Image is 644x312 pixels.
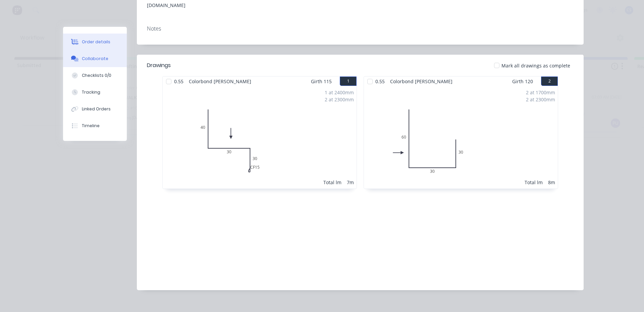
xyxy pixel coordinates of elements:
[63,34,127,50] button: Order details
[325,89,354,96] div: 1 at 2400mm
[323,179,341,186] div: Total lm
[186,76,254,86] span: Colorbond [PERSON_NAME]
[501,62,570,69] span: Mark all drawings as complete
[340,76,357,86] button: 1
[171,76,186,86] span: 0.55
[526,96,555,103] div: 2 at 2300mm
[526,89,555,96] div: 2 at 1700mm
[387,76,455,86] span: Colorbond [PERSON_NAME]
[63,50,127,67] button: Collaborate
[147,25,574,32] div: Notes
[82,39,110,45] div: Order details
[63,101,127,117] button: Linked Orders
[82,56,108,62] div: Collaborate
[82,106,111,112] div: Linked Orders
[82,89,100,95] div: Tracking
[512,76,533,86] span: Girth 120
[525,179,543,186] div: Total lm
[548,179,555,186] div: 8m
[147,61,171,69] div: Drawings
[82,72,111,79] div: Checklists 0/0
[541,76,558,86] button: 2
[63,84,127,101] button: Tracking
[163,86,357,189] div: 04030CF15301 at 2400mm2 at 2300mmTotal lm7m
[347,179,354,186] div: 7m
[63,67,127,84] button: Checklists 0/0
[364,86,558,189] div: 06030302 at 1700mm2 at 2300mmTotal lm8m
[311,76,332,86] span: Girth 115
[373,76,387,86] span: 0.55
[63,117,127,134] button: Timeline
[82,123,100,129] div: Timeline
[325,96,354,103] div: 2 at 2300mm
